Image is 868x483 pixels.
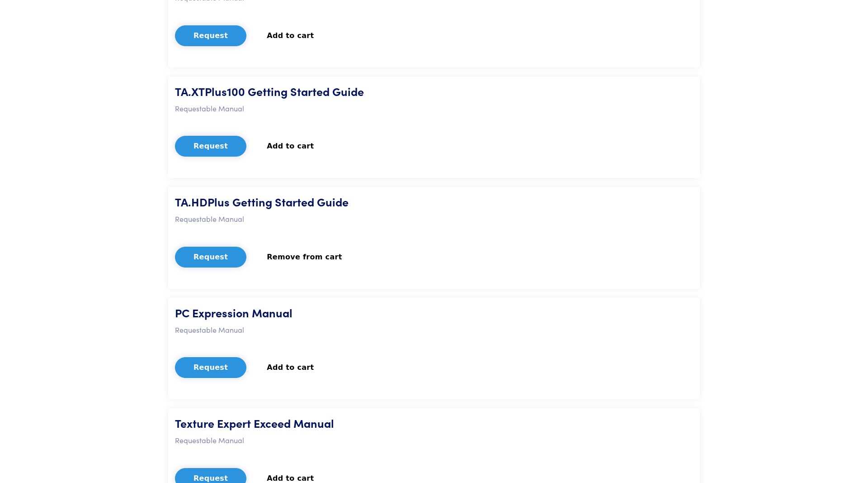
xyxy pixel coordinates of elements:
[249,358,332,378] button: Add to cart
[175,136,246,157] button: Request
[249,247,360,267] button: Remove from cart
[175,103,693,115] p: Requestable Manual
[175,25,246,46] button: Request
[175,305,693,320] h5: PC Expression Manual
[249,26,332,46] button: Add to cart
[175,83,693,99] h5: TA.XTPlus100 Getting Started Guide
[249,136,332,156] button: Add to cart
[175,247,246,268] button: Request
[175,435,693,446] p: Requestable Manual
[175,213,693,225] p: Requestable Manual
[175,357,246,378] button: Request
[175,415,693,431] h5: Texture Expert Exceed Manual
[175,194,693,210] h5: TA.HDPlus Getting Started Guide
[175,324,693,336] p: Requestable Manual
